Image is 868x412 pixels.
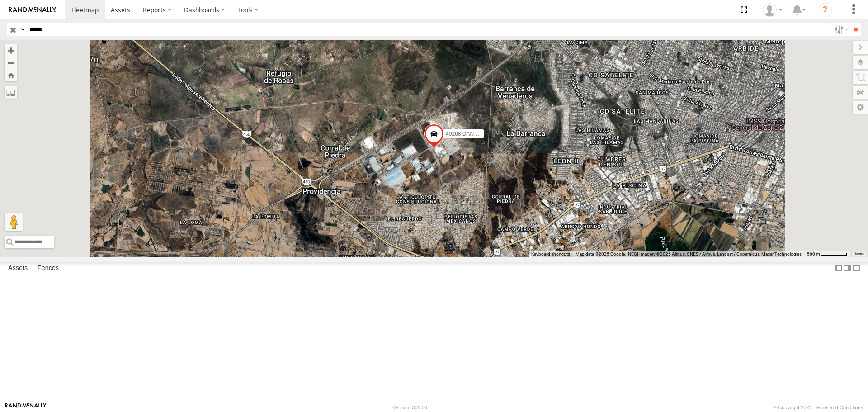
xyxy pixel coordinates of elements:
[807,251,820,256] span: 500 m
[831,23,850,36] label: Search Filter Options
[852,262,861,275] label: Hide Summary Table
[815,405,863,410] a: Terms and Conditions
[5,57,17,69] button: Zoom out
[834,262,843,275] label: Dock Summary Table to the Left
[393,405,427,410] div: Version: 306.00
[759,3,786,17] div: Aurora Salinas
[446,131,486,137] span: 40268 DAÑADO
[9,7,56,13] img: rand-logo.svg
[773,405,863,410] div: © Copyright 2025 -
[5,69,17,81] button: Zoom Home
[531,251,570,257] button: Keyboard shortcuts
[804,251,850,257] button: Map Scale: 500 m per 56 pixels
[19,23,26,36] label: Search Query
[853,101,868,114] label: Map Settings
[4,262,32,275] label: Assets
[5,213,23,231] button: Drag Pegman onto the map to open Street View
[818,3,832,17] i: ?
[843,262,852,275] label: Dock Summary Table to the Right
[5,403,47,412] a: Visit our Website
[5,44,17,57] button: Zoom in
[576,251,802,256] span: Map data ©2025 Google, INEGI Imagery ©2025 Airbus, CNES / Airbus, Landsat / Copernicus, Maxar Tec...
[854,252,864,256] a: Terms (opens in new tab)
[33,262,63,275] label: Fences
[5,86,17,99] label: Measure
